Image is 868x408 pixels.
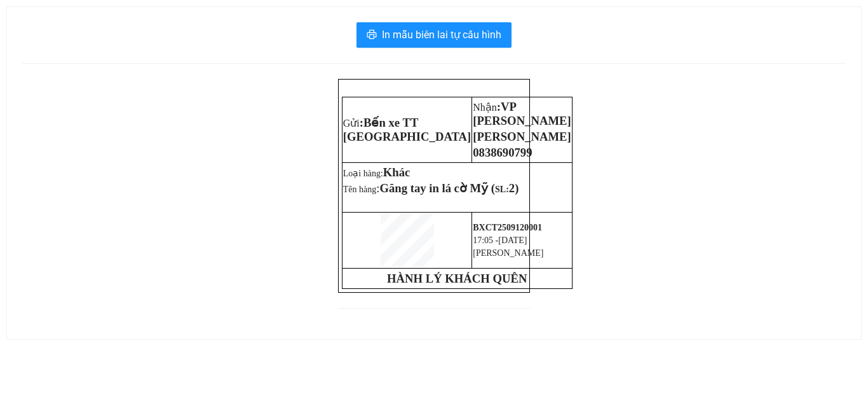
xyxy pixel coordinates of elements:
[376,181,495,195] span: :
[343,169,410,178] span: Loại hàng:
[5,38,133,65] span: :
[473,248,543,258] span: [PERSON_NAME]
[383,165,410,179] span: Khác
[473,236,498,245] span: 17:05 -
[473,146,532,159] span: 0838690799
[135,24,159,34] span: Nhận
[343,116,471,143] span: Bến xe TT [GEOGRAPHIC_DATA]
[135,67,194,81] span: 0838690799
[473,100,571,127] span: :
[379,181,495,195] span: Găng tay in lá cờ Mỹ (
[356,22,512,48] button: printerIn mẫu biên lai tự cấu hình
[343,118,360,129] span: Gửi
[5,39,22,50] span: Gửi
[473,223,542,232] span: BXCT2509120001
[343,116,471,143] span: :
[473,130,571,143] span: [PERSON_NAME]
[498,236,527,245] span: [DATE]
[51,89,78,102] span: Khác
[509,181,519,195] span: 2)
[473,100,571,127] span: VP [PERSON_NAME]
[135,52,233,65] span: [PERSON_NAME]
[135,22,233,49] span: :
[5,91,78,102] span: Loại hàng:
[343,185,495,194] span: Tên hàng
[367,29,377,41] span: printer
[5,38,133,65] span: Bến xe TT [GEOGRAPHIC_DATA]
[382,27,501,43] span: In mẫu biên lai tự cấu hình
[387,272,527,285] strong: HÀNH LÝ KHÁCH QUÊN
[135,22,233,49] span: VP [PERSON_NAME]
[473,102,497,113] span: Nhận
[495,185,509,194] span: SL:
